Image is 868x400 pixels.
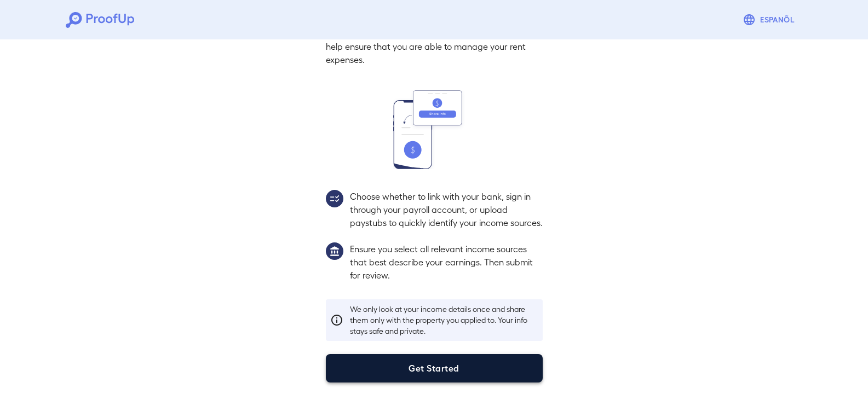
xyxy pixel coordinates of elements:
img: transfer_money.svg [393,90,475,169]
p: In this step, you'll share your income sources with us to help ensure that you are able to manage... [326,27,543,66]
img: group2.svg [326,190,343,207]
p: Choose whether to link with your bank, sign in through your payroll account, or upload paystubs t... [350,190,543,229]
img: group1.svg [326,242,343,260]
p: We only look at your income details once and share them only with the property you applied to. Yo... [350,304,538,337]
p: Ensure you select all relevant income sources that best describe your earnings. Then submit for r... [350,242,543,282]
button: Get Started [326,354,543,382]
button: Espanõl [738,9,802,31]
